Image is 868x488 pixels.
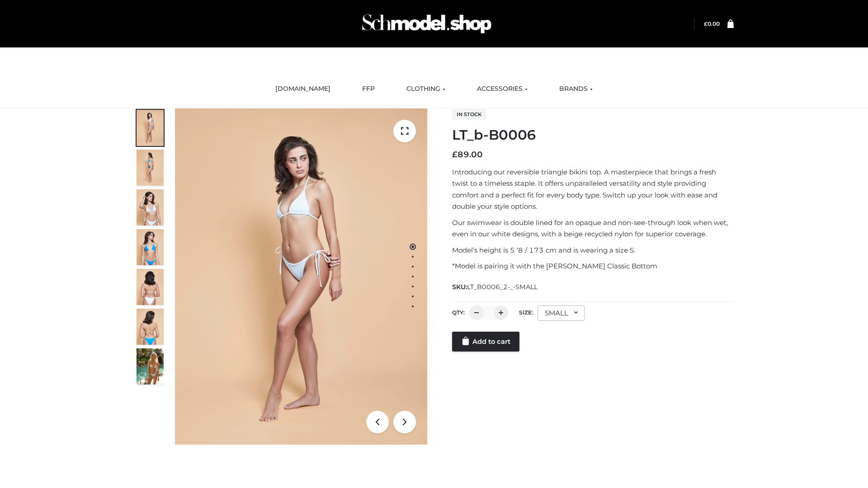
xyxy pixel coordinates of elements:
a: ACCESSORIES [470,79,534,99]
img: ArielClassicBikiniTop_CloudNine_AzureSky_OW114ECO_2-scaled.jpg [137,150,164,186]
img: Arieltop_CloudNine_AzureSky2.jpg [137,348,164,385]
bdi: 0.00 [704,20,720,27]
a: Add to cart [452,332,519,352]
label: Size: [519,309,533,316]
h1: LT_b-B0006 [452,127,734,143]
img: ArielClassicBikiniTop_CloudNine_AzureSky_OW114ECO_3-scaled.jpg [137,189,164,225]
img: ArielClassicBikiniTop_CloudNine_AzureSky_OW114ECO_1-scaled.jpg [137,110,164,146]
img: ArielClassicBikiniTop_CloudNine_AzureSky_OW114ECO_4-scaled.jpg [137,229,164,265]
div: SMALL [538,305,585,321]
label: QTY: [452,309,465,316]
p: Model’s height is 5 ‘8 / 173 cm and is wearing a size S. [452,244,734,256]
a: BRANDS [552,79,599,99]
a: FFP [355,79,382,99]
bdi: 89.00 [452,150,483,160]
a: £0.00 [704,20,720,27]
img: Schmodel Admin 964 [359,6,495,42]
a: CLOTHING [400,79,452,99]
p: Our swimwear is double lined for an opaque and non-see-through look when wet, even in our white d... [452,217,734,240]
span: In stock [452,109,486,120]
span: LT_B0006_2-_-SMALL [467,283,538,291]
a: [DOMAIN_NAME] [269,79,337,99]
span: £ [452,150,458,160]
img: ArielClassicBikiniTop_CloudNine_AzureSky_OW114ECO_7-scaled.jpg [137,269,164,305]
p: *Model is pairing it with the [PERSON_NAME] Classic Bottom [452,260,734,272]
span: SKU: [452,282,538,292]
img: ArielClassicBikiniTop_CloudNine_AzureSky_OW114ECO_1 [175,108,427,445]
p: Introducing our reversible triangle bikini top. A masterpiece that brings a fresh twist to a time... [452,166,734,212]
img: ArielClassicBikiniTop_CloudNine_AzureSky_OW114ECO_8-scaled.jpg [137,309,164,345]
span: £ [704,20,708,27]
